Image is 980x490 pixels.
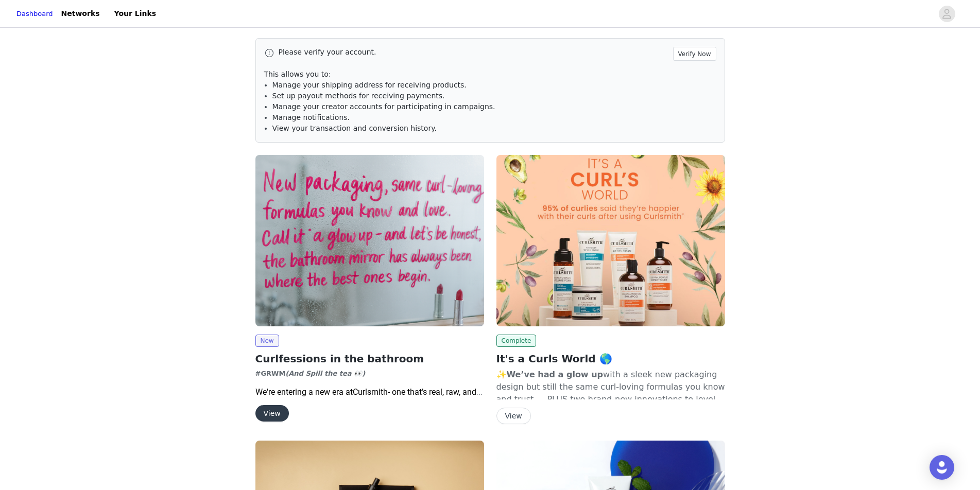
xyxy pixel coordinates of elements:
span: New [255,335,279,347]
button: View [496,408,531,424]
a: View [496,412,531,420]
span: Set up payout methods for receiving payments. [272,92,445,100]
span: Manage your shipping address for receiving products. [272,81,467,89]
a: Your Links [108,2,163,25]
strong: #GRWM [255,370,366,377]
span: Complete [496,335,537,347]
p: This allows you to: [264,69,716,80]
a: View [255,410,289,417]
span: We're entering a new era at [255,387,353,397]
span: actually experience [330,395,400,405]
img: Curlsmith USA [255,155,484,326]
img: Curlsmith USA [496,155,725,326]
div: avatar [942,6,952,22]
span: - one that’s real, raw, and rooted in the way we [255,387,483,405]
strong: We’ve had a glow up [507,370,604,379]
h2: It's a Curls World 🌎 [496,351,725,366]
span: Curlsmith [353,387,388,397]
button: Verify Now [673,47,716,61]
span: View your transaction and conversion history. [272,124,437,132]
em: (And Spill the tea 👀) [285,370,365,377]
span: Manage your creator accounts for participating in campaigns. [272,102,495,111]
h2: Curlfessions in the bathroom [255,351,484,366]
span: Manage notifications. [272,113,350,121]
div: Open Intercom Messenger [930,455,954,480]
span: ✨ with a sleek new packaging design but still the same curl-loving formulas you know and trust — ... [496,370,725,441]
p: Please verify your account. [279,47,669,58]
a: Networks [55,2,106,25]
button: View [255,405,289,422]
a: Dashboard [16,9,53,19]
